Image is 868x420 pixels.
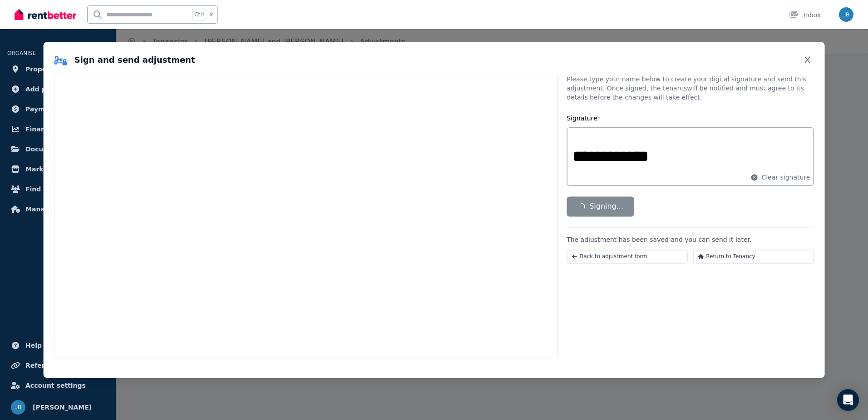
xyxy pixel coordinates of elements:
button: Close [801,53,814,67]
p: The adjustment has been saved and you can send it later. [567,235,814,244]
label: Signature [567,115,601,122]
button: Return to Tenancy [693,250,814,263]
button: Back to adjustment form [567,250,687,263]
span: Return to Tenancy [706,253,755,260]
p: Please type your name below to create your digital signature and send this adjustment. Once signe... [567,75,814,102]
span: Back to adjustment form [580,253,647,260]
h2: Sign and send adjustment [54,54,195,66]
button: Clear signature [750,173,810,182]
span: Signing... [589,201,623,212]
button: Signing... [567,196,634,216]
